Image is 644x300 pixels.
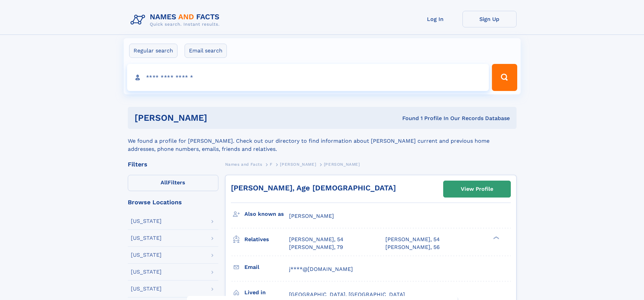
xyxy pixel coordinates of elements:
[280,162,316,167] span: [PERSON_NAME]
[324,162,360,167] span: [PERSON_NAME]
[385,244,440,251] a: [PERSON_NAME], 56
[270,162,272,167] span: F
[462,11,517,27] a: Sign Up
[385,236,440,243] a: [PERSON_NAME], 54
[131,269,162,275] div: [US_STATE]
[305,115,510,122] div: Found 1 Profile In Our Records Database
[244,208,289,220] h3: Also known as
[161,179,168,186] span: All
[244,234,289,245] h3: Relatives
[444,181,510,197] a: View Profile
[270,160,272,168] a: F
[244,261,289,273] h3: Email
[185,44,227,58] label: Email search
[128,199,218,205] div: Browse Locations
[225,160,262,168] a: Names and Facts
[289,213,334,219] span: [PERSON_NAME]
[128,175,218,191] label: Filters
[127,64,489,91] input: search input
[231,184,396,192] a: [PERSON_NAME], Age [DEMOGRAPHIC_DATA]
[128,161,218,167] div: Filters
[131,286,162,292] div: [US_STATE]
[131,252,162,258] div: [US_STATE]
[129,44,177,58] label: Regular search
[492,236,500,240] div: ❯
[492,64,517,91] button: Search Button
[135,114,305,122] h1: [PERSON_NAME]
[289,291,405,298] span: [GEOGRAPHIC_DATA], [GEOGRAPHIC_DATA]
[128,129,517,153] div: We found a profile for [PERSON_NAME]. Check out our directory to find information about [PERSON_N...
[128,11,225,29] img: Logo Names and Facts
[289,236,343,243] a: [PERSON_NAME], 54
[289,244,343,251] a: [PERSON_NAME], 79
[461,181,493,197] div: View Profile
[131,218,162,224] div: [US_STATE]
[244,287,289,298] h3: Lived in
[408,11,462,27] a: Log In
[280,160,316,168] a: [PERSON_NAME]
[131,235,162,241] div: [US_STATE]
